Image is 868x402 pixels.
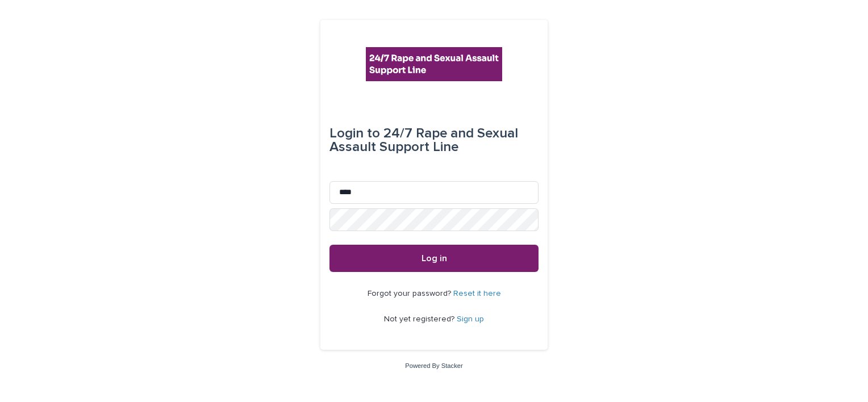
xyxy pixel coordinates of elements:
a: Powered By Stacker [405,362,462,369]
a: Sign up [457,315,484,323]
span: Login to [329,127,380,140]
div: 24/7 Rape and Sexual Assault Support Line [329,118,539,163]
span: Log in [422,254,447,263]
span: Not yet registered? [384,315,457,323]
img: rhQMoQhaT3yELyF149Cw [366,47,502,81]
button: Log in [329,245,539,272]
span: Forgot your password? [368,290,453,298]
a: Reset it here [453,290,501,298]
